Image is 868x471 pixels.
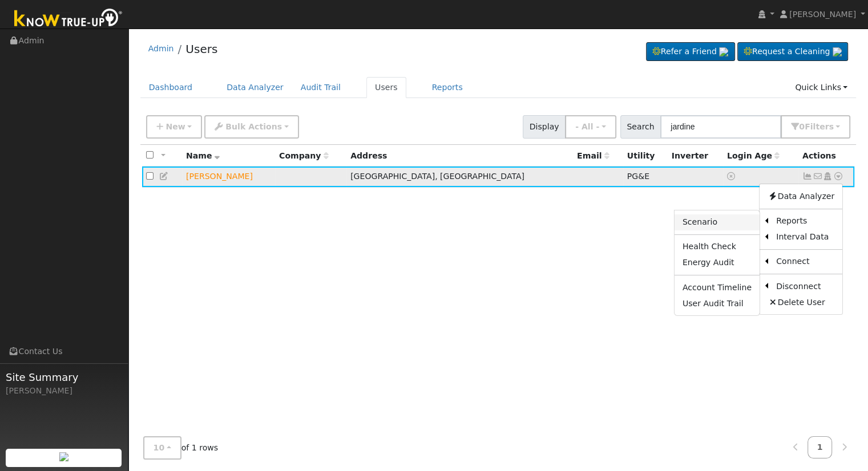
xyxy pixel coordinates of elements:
img: retrieve [59,452,68,461]
a: Disconnect [768,278,842,294]
span: s [829,122,833,131]
span: of 1 rows [143,436,219,460]
span: Days since last login [727,151,780,160]
a: Data Analyzer [760,188,842,204]
span: Site Summary [6,370,122,385]
a: Refer a Friend [646,42,735,62]
a: Dashboard [140,77,201,98]
img: retrieve [719,47,728,56]
button: - All - [565,115,616,139]
span: Bulk Actions [225,122,282,131]
a: Login As [822,172,833,181]
span: Filter [805,122,834,131]
img: retrieve [833,47,842,56]
a: Data Analyzer [218,77,292,98]
span: PG&E [627,172,649,181]
button: 0Filters [781,115,850,139]
a: Energy Audit Report [675,255,760,271]
a: Connect [768,254,842,270]
span: 10 [154,443,165,452]
span: Display [523,115,566,139]
a: Reports [768,213,842,229]
a: Users [185,42,217,56]
a: Reports [423,77,471,98]
div: Address [350,150,569,162]
a: Quick Links [786,77,856,98]
a: Admin [148,44,174,53]
button: 10 [143,436,181,460]
div: Actions [802,150,850,162]
img: Know True-Up [9,6,128,32]
td: Lead [182,167,275,188]
a: Audit Trail [292,77,349,98]
div: Utility [627,150,664,162]
a: Other actions [833,170,843,182]
a: User Audit Trail [675,295,760,311]
div: Inverter [672,150,719,162]
a: Interval Data [768,229,842,245]
span: Search [620,115,661,139]
a: Health Check Report [675,239,760,255]
a: Request a Cleaning [737,42,848,62]
a: Edit User [159,172,169,181]
a: Delete User [760,294,842,310]
div: [PERSON_NAME] [6,385,122,397]
a: No login access [727,172,737,181]
td: [GEOGRAPHIC_DATA], [GEOGRAPHIC_DATA] [346,167,573,188]
span: [PERSON_NAME] [789,10,856,19]
a: Show Graph [802,172,813,181]
button: New [146,115,203,139]
span: New [165,122,185,131]
button: Bulk Actions [204,115,298,139]
a: Users [366,77,406,98]
a: 1 [808,436,833,458]
span: Company name [279,151,328,160]
a: Account Timeline Report [675,279,760,295]
span: Name [186,151,220,160]
i: No email address [813,172,823,180]
a: Scenario Report [675,214,760,230]
input: Search [660,115,781,139]
span: Email [577,151,609,160]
